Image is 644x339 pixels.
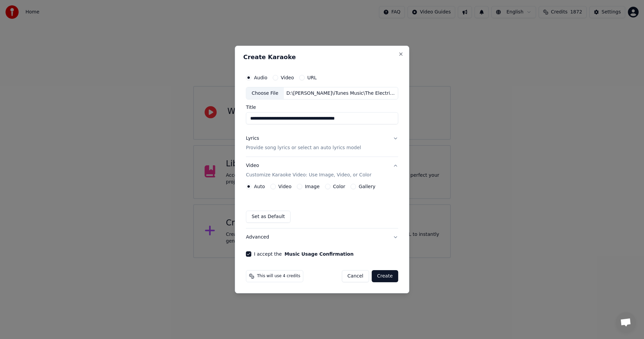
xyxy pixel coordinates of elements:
button: Advanced [246,228,398,246]
label: Title [246,105,398,110]
div: Lyrics [246,135,259,142]
label: Video [281,75,294,80]
button: VideoCustomize Karaoke Video: Use Image, Video, or Color [246,157,398,184]
label: Auto [254,184,265,189]
button: I accept the [284,252,354,256]
span: This will use 4 credits [257,273,300,279]
div: D:\[PERSON_NAME]\iTunes Music\The Electric Prunes\I Had Too Much To Dream (Last Night)\07 Get Me ... [284,90,398,97]
div: Video [246,163,371,179]
label: Image [305,184,320,189]
label: Color [333,184,345,189]
button: Set as Default [246,211,290,223]
button: Create [372,270,398,282]
label: URL [307,75,317,80]
div: VideoCustomize Karaoke Video: Use Image, Video, or Color [246,184,398,228]
button: Cancel [342,270,369,282]
label: Video [278,184,291,189]
label: Audio [254,75,267,80]
h2: Create Karaoke [243,54,401,60]
p: Provide song lyrics or select an auto lyrics model [246,145,361,152]
button: LyricsProvide song lyrics or select an auto lyrics model [246,130,398,157]
label: Gallery [359,184,375,189]
label: I accept the [254,252,354,256]
div: Choose File [246,87,284,99]
p: Customize Karaoke Video: Use Image, Video, or Color [246,172,371,178]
